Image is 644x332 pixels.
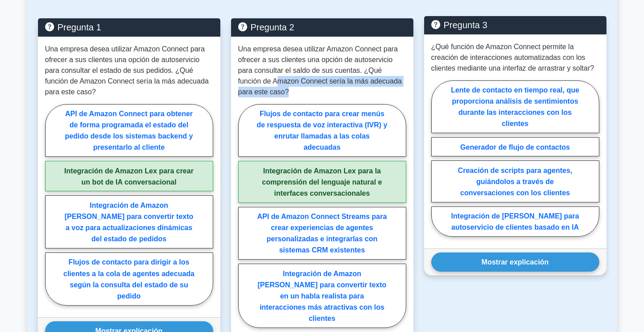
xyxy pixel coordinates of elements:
[238,45,402,96] font: Una empresa desea utilizar Amazon Connect para ofrecer a sus clientes una opción de autoservicio ...
[458,166,572,196] font: Creación de scripts para agentes, guiándolos a través de conversaciones con los clientes
[481,258,548,266] font: Mostrar explicación
[262,167,382,197] font: Integración de Amazon Lex para la comprensión del lenguaje natural e interfaces conversacionales
[444,20,488,30] font: Pregunta 3
[431,252,599,272] button: Mostrar explicación
[257,110,387,151] font: Flujos de contacto para crear menús de respuesta de voz interactiva (IVR) y enrutar llamadas a la...
[460,143,570,151] font: Generador de flujo de contactos
[451,212,579,231] font: Integración de [PERSON_NAME] para autoservicio de clientes basado en IA
[251,22,295,32] font: Pregunta 2
[65,110,193,151] font: API de Amazon Connect para obtener de forma programada el estado del pedido desde los sistemas ba...
[451,86,579,127] font: Lente de contacto en tiempo real, que proporciona análisis de sentimientos durante las interaccio...
[64,167,194,185] font: Integración de Amazon Lex para crear un bot de IA conversacional
[58,22,101,32] font: Pregunta 1
[64,202,193,243] font: Integración de Amazon [PERSON_NAME] para convertir texto a voz para actualizaciones dinámicas del...
[63,258,194,299] font: Flujos de contacto para dirigir a los clientes a la cola de agentes adecuada según la consulta de...
[257,269,386,322] font: Integración de Amazon [PERSON_NAME] para convertir texto en un habla realista para interacciones ...
[431,43,594,72] font: ¿Qué función de Amazon Connect permite la creación de interacciones automatizadas con los cliente...
[257,213,387,254] font: API de Amazon Connect Streams para crear experiencias de agentes personalizadas e integrarlas con...
[45,45,209,96] font: Una empresa desea utilizar Amazon Connect para ofrecer a sus clientes una opción de autoservicio ...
